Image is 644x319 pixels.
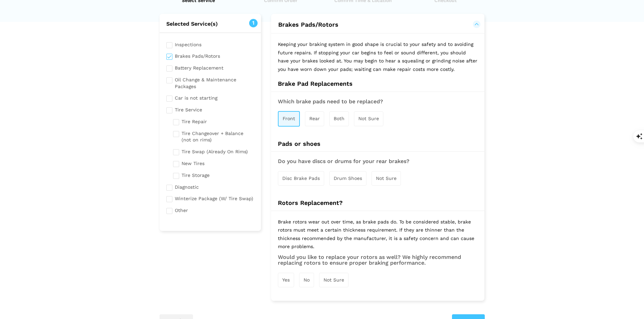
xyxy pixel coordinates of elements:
h4: Rotors Replacement? [271,199,484,207]
span: Drum Shoes [334,176,362,181]
span: 1 [249,19,258,27]
span: Not Sure [324,277,344,283]
h3: Which brake pads need to be replaced? [278,99,478,105]
h2: Selected Service(s) [160,21,261,27]
h4: Pads or shoes [271,140,484,148]
p: Keeping your braking system in good shape is crucial to your safety and to avoiding future repair... [271,33,484,80]
h3: Do you have discs or drums for your rear brakes? [278,158,478,164]
h3: Would you like to replace your rotors as well? We highly recommend replacing rotors to ensure pro... [278,254,478,266]
span: Front [283,116,295,121]
p: Brake rotors wear out over time, as brake pads do. To be considered stable, brake rotors must mee... [278,218,478,254]
span: Yes [282,277,290,283]
span: Disc Brake Pads [282,176,320,181]
h4: Brake Pad Replacements [271,80,484,87]
span: No [304,277,310,283]
button: Brakes Pads/Rotors [278,21,478,29]
span: Rear [309,116,320,121]
span: Not Sure [358,116,379,121]
span: Not Sure [376,176,397,181]
span: Both [334,116,344,121]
